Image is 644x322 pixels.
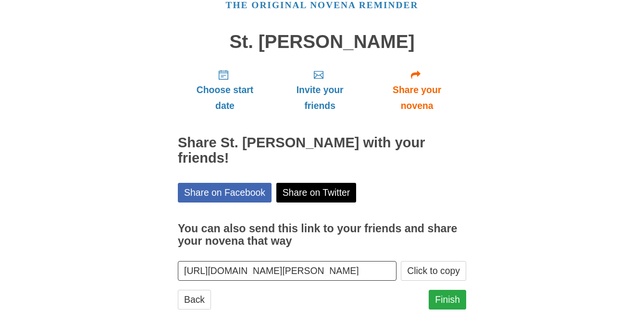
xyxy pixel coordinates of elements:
[178,32,466,52] h1: St. [PERSON_NAME]
[178,61,272,119] a: Choose start date
[377,82,457,114] span: Share your novena
[178,223,466,247] h3: You can also send this link to your friends and share your novena that way
[282,82,358,114] span: Invite your friends
[187,82,262,114] span: Choose start date
[429,290,466,310] a: Finish
[401,261,466,281] button: Click to copy
[276,183,357,203] a: Share on Twitter
[272,61,368,119] a: Invite your friends
[178,183,272,203] a: Share on Facebook
[368,61,466,119] a: Share your novena
[178,135,466,166] h2: Share St. [PERSON_NAME] with your friends!
[178,290,211,310] a: Back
